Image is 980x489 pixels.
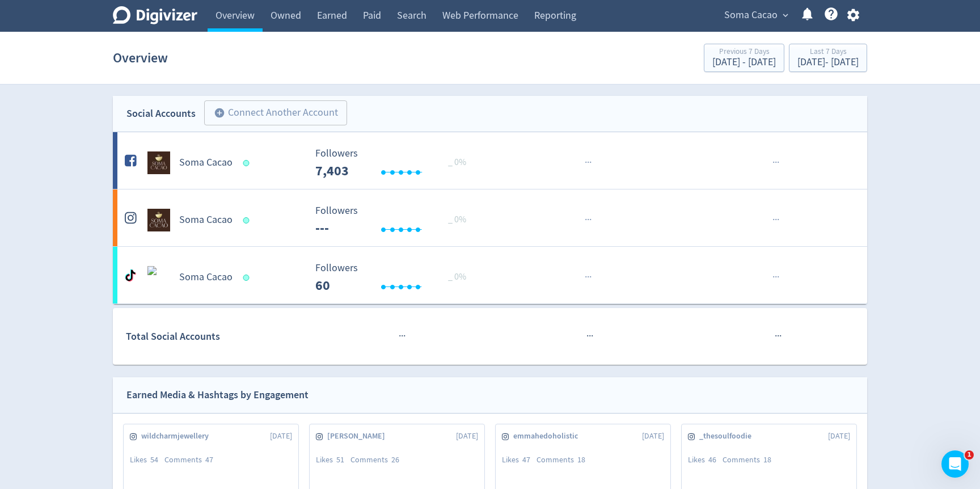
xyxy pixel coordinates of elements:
[126,106,196,122] div: Social Accounts
[688,454,723,466] div: Likes
[775,329,777,343] span: ·
[130,454,164,466] div: Likes
[941,450,969,478] iframe: Intercom live chat
[391,454,399,465] span: 26
[147,266,170,289] img: Soma Cacao undefined
[642,431,664,442] span: [DATE]
[720,6,791,24] button: Soma Cacao
[141,431,215,442] span: wildcharmjewellery
[589,270,592,284] span: ·
[589,329,591,343] span: ·
[780,10,791,20] span: expand_more
[448,271,466,283] span: _ 0%
[585,155,587,170] span: ·
[723,454,778,466] div: Comments
[147,151,170,174] img: Soma Cacao undefined
[586,329,589,343] span: ·
[310,205,480,235] svg: Followers ---
[399,329,401,343] span: ·
[113,189,867,246] a: Soma Cacao undefinedSoma Cacao Followers --- Followers --- _ 0%······
[502,454,537,466] div: Likes
[204,100,347,125] button: Connect Another Account
[589,213,592,227] span: ·
[205,454,213,465] span: 47
[828,431,850,442] span: [DATE]
[777,213,779,227] span: ·
[113,40,168,76] h1: Overview
[179,156,233,170] h5: Soma Cacao
[589,155,592,170] span: ·
[179,271,233,284] h5: Soma Cacao
[513,431,584,442] span: emmahedoholistic
[775,270,777,284] span: ·
[724,6,778,24] span: Soma Cacao
[777,329,779,343] span: ·
[270,431,292,442] span: [DATE]
[777,270,779,284] span: ·
[350,454,405,466] div: Comments
[797,57,859,68] div: [DATE] - [DATE]
[587,155,589,170] span: ·
[777,155,779,170] span: ·
[448,214,466,225] span: _ 0%
[712,48,776,57] div: Previous 7 Days
[587,213,589,227] span: ·
[310,263,480,293] svg: Followers ---
[772,270,775,284] span: ·
[316,454,350,466] div: Likes
[150,454,158,465] span: 54
[164,454,219,466] div: Comments
[772,155,775,170] span: ·
[196,102,347,125] a: Connect Another Account
[179,213,233,227] h5: Soma Cacao
[403,329,405,343] span: ·
[704,44,784,72] button: Previous 7 Days[DATE] - [DATE]
[243,217,253,224] span: Data last synced: 15 Aug 2025, 2:02am (AEST)
[243,160,253,166] span: Data last synced: 14 Aug 2025, 7:01pm (AEST)
[775,155,777,170] span: ·
[113,247,867,303] a: Soma Cacao undefinedSoma Cacao Followers --- _ 0% Followers 60 ······
[577,454,585,465] span: 18
[310,148,480,178] svg: Followers ---
[775,213,777,227] span: ·
[587,270,589,284] span: ·
[401,329,403,343] span: ·
[779,329,782,343] span: ·
[214,107,225,119] span: add_circle
[327,431,391,442] span: [PERSON_NAME]
[126,387,309,403] div: Earned Media & Hashtags by Engagement
[763,454,771,465] span: 18
[113,132,867,189] a: Soma Cacao undefinedSoma Cacao Followers --- _ 0% Followers 7,403 ······
[708,454,716,465] span: 46
[126,328,307,345] div: Total Social Accounts
[147,209,170,231] img: Soma Cacao undefined
[537,454,592,466] div: Comments
[522,454,530,465] span: 47
[699,431,758,442] span: _thesoulfoodie
[456,431,478,442] span: [DATE]
[772,213,775,227] span: ·
[243,275,253,281] span: Data last synced: 14 Aug 2025, 9:02pm (AEST)
[789,44,867,72] button: Last 7 Days[DATE]- [DATE]
[797,48,859,57] div: Last 7 Days
[585,270,587,284] span: ·
[448,157,466,168] span: _ 0%
[591,329,593,343] span: ·
[336,454,344,465] span: 51
[585,213,587,227] span: ·
[965,450,974,460] span: 1
[712,57,776,68] div: [DATE] - [DATE]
